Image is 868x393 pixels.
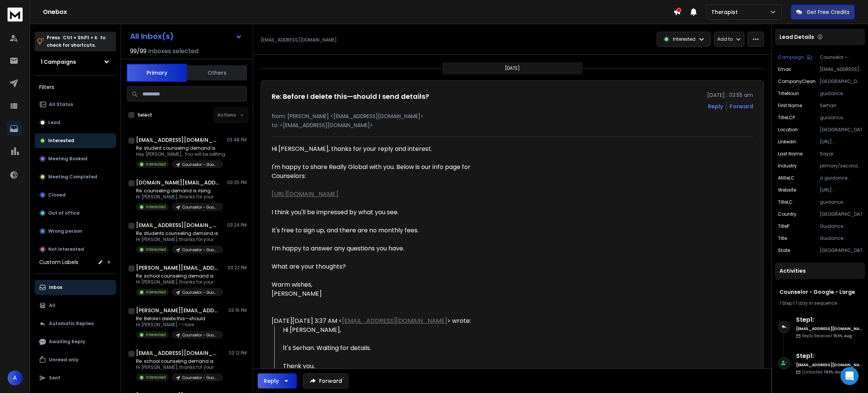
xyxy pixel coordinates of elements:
button: Automatic Replies [35,316,116,331]
div: What are your thoughts? [272,262,492,271]
h1: All Inbox(s) [130,32,174,40]
p: Press to check for shortcuts. [47,34,105,49]
span: 1 Step [779,300,792,306]
p: 03:22 PM [228,265,247,271]
p: Campaign [778,54,804,60]
button: Out of office [35,206,116,221]
p: TitleP [778,223,789,229]
p: Wrong person [48,228,82,234]
p: Meeting Completed [48,174,97,180]
p: Sent [49,375,60,381]
h1: Onebox [43,8,673,17]
p: Awaiting Reply [49,339,85,345]
p: [DATE] : 03:55 am [707,91,753,99]
button: Primary [127,64,187,82]
p: Counselor - Google - Large [182,162,219,167]
p: Counselor - Google - Large [182,290,219,295]
p: Therapist [711,8,741,16]
p: Counselor - Google - Large [182,332,219,338]
p: Unread only [49,357,78,363]
p: Sayar [820,151,862,157]
a: [URL][DOMAIN_NAME] [272,190,338,198]
p: Closed [48,192,66,198]
p: Get Free Credits [807,8,850,16]
p: Automatic Replies [49,321,94,327]
button: Inbox [35,280,116,295]
p: Hi [PERSON_NAME], thanks for your [136,194,223,200]
p: Interested [48,138,74,144]
button: Reply [708,103,723,110]
div: I think you'll be impressed by what you see. [272,208,492,217]
button: Campaign [778,54,812,60]
h1: [DOMAIN_NAME][EMAIL_ADDRESS][DOMAIN_NAME] [136,179,219,186]
div: Activities [775,263,865,279]
p: Hey [PERSON_NAME], You will be setting [136,151,225,157]
h6: Step 1 : [796,315,862,324]
p: atitleLC [778,175,795,181]
div: Warm wishes, [272,280,492,289]
p: 03:25 PM [227,180,247,186]
div: Hi [PERSON_NAME], [283,325,492,335]
p: [GEOGRAPHIC_DATA] [820,211,862,217]
p: 03:24 PM [227,222,247,228]
div: Forward [730,103,753,110]
img: logo [8,8,23,21]
button: Wrong person [35,224,116,239]
p: [EMAIL_ADDRESS][DOMAIN_NAME] [820,66,862,72]
div: | [779,300,860,306]
p: Re: Before I delete this—should [136,316,223,322]
div: Open Intercom Messenger [840,367,859,385]
p: titleLCP [778,115,795,121]
button: Reply [258,373,297,388]
p: Re: student counseling demand is [136,145,225,151]
p: website [778,187,796,193]
p: [GEOGRAPHIC_DATA][PERSON_NAME] [820,78,862,84]
p: Interested [673,36,695,42]
p: Counselor - Google - Large [182,375,219,381]
button: Others [187,64,247,81]
span: 15th, Aug [833,333,852,339]
button: Meeting Booked [35,151,116,166]
p: 03:12 PM [229,350,247,356]
p: [GEOGRAPHIC_DATA] [820,127,862,133]
button: Lead [35,115,116,130]
p: Counselor - Google - Large [182,204,219,210]
button: A [8,370,23,385]
div: İt's Serhan. Waiting for details. [283,344,492,353]
button: Closed [35,187,116,203]
p: First Name [778,103,802,109]
p: Not Interested [48,246,84,252]
p: title [778,235,787,241]
p: companyClean [778,78,816,84]
p: 03:48 PM [227,137,247,143]
p: Add to [717,36,733,42]
p: primary/secondary education [820,163,862,169]
h1: Counselor - Google - Large [779,288,860,296]
p: guidance counselor [820,199,862,205]
button: Interested [35,133,116,148]
h1: [EMAIL_ADDRESS][DOMAIN_NAME] [136,136,219,144]
h1: [EMAIL_ADDRESS][DOMAIN_NAME] [136,221,219,229]
p: Reply Received [802,333,852,339]
p: from: [PERSON_NAME] <[EMAIL_ADDRESS][DOMAIN_NAME]> [272,112,753,120]
div: Thenk you, [283,362,492,371]
p: [URL][DOMAIN_NAME] [820,187,862,193]
div: [PERSON_NAME] [272,289,492,298]
div: I'm happy to share Really Global with you. Below is our info page for Counselors: [272,163,492,181]
h1: 1 Campaigns [41,58,76,66]
p: Hi [PERSON_NAME] - I love [136,322,223,328]
p: Counselor - Google - Large [182,247,219,253]
h1: Re: Before I delete this—should I send details? [272,91,429,102]
p: Interested [146,375,166,380]
p: titleLC [778,199,793,205]
p: Interested [146,289,166,295]
button: Get Free Credits [791,5,855,20]
button: Unread only [35,352,116,367]
p: 03:16 PM [228,307,247,313]
span: Ctrl + Shift + k [62,33,98,42]
p: to: <[EMAIL_ADDRESS][DOMAIN_NAME]> [272,121,753,129]
p: All Status [49,101,73,107]
p: industry [778,163,797,169]
span: 1 day in sequence [796,300,837,306]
